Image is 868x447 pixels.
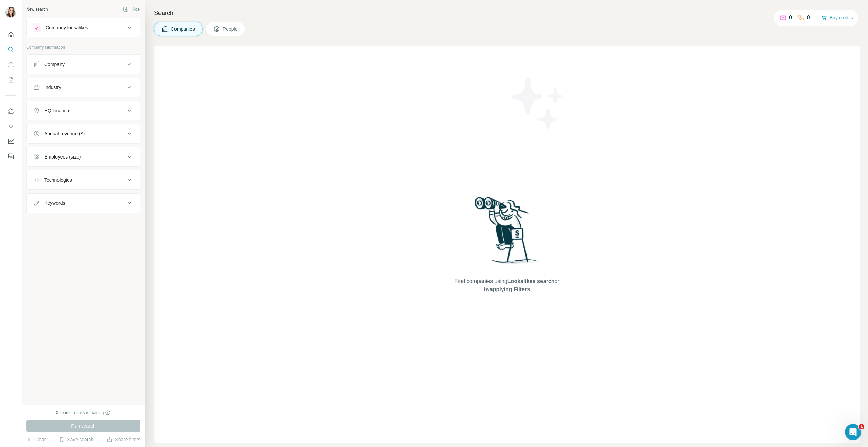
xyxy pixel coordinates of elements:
[472,195,542,271] img: Surfe Illustration - Woman searching with binoculars
[5,105,16,117] button: Use Surfe on LinkedIn
[5,120,16,132] button: Use Surfe API
[27,172,140,188] button: Technologies
[452,277,561,294] span: Find companies using or by
[5,150,16,162] button: Feedback
[223,26,238,32] span: People
[5,135,16,147] button: Dashboard
[44,177,72,183] div: Technologies
[490,286,530,292] span: applying Filters
[59,436,94,443] button: Save search
[27,19,140,36] button: Company lookalikes
[859,424,864,429] span: 1
[26,6,48,12] div: New search
[807,14,810,22] p: 0
[44,130,85,137] div: Annual revenue ($)
[27,79,140,96] button: Industry
[44,153,81,160] div: Employees (size)
[789,14,792,22] p: 0
[27,149,140,165] button: Employees (size)
[507,278,555,284] span: Lookalikes search
[27,56,140,72] button: Company
[56,410,111,416] div: 0 search results remaining
[44,61,65,68] div: Company
[154,8,860,18] h4: Search
[5,7,16,18] img: Avatar
[44,107,69,114] div: HQ location
[507,73,568,134] img: Surfe Illustration - Stars
[46,24,88,31] div: Company lookalikes
[44,84,61,91] div: Industry
[5,73,16,86] button: My lists
[821,13,853,22] button: Buy credits
[27,126,140,142] button: Annual revenue ($)
[5,59,16,71] button: Enrich CSV
[26,436,46,443] button: Clear
[118,4,145,14] button: Hide
[107,436,140,443] button: Share filters
[27,195,140,211] button: Keywords
[44,200,65,206] div: Keywords
[26,44,140,50] p: Company information
[171,26,196,32] span: Companies
[27,102,140,119] button: HQ location
[845,424,861,440] iframe: Intercom live chat
[5,29,16,41] button: Quick start
[5,44,16,56] button: Search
